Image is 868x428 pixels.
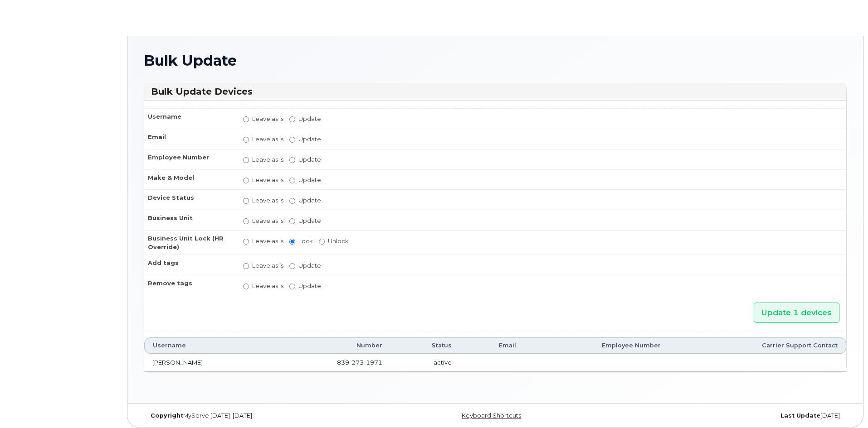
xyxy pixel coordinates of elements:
td: [PERSON_NAME] [144,354,272,372]
span: 839 [337,359,382,366]
th: Make & Model [144,169,235,190]
input: Lock [289,239,295,245]
label: Leave as is [243,237,283,245]
label: Leave as is [243,176,283,184]
th: Number [272,337,390,354]
div: [DATE] [612,412,847,419]
label: Leave as is [243,135,283,144]
span: 273 [349,359,364,366]
input: Leave as is [243,198,249,204]
input: Leave as is [243,263,249,269]
input: Update [289,218,295,224]
label: Update [289,216,321,225]
th: Device Status [144,189,235,210]
th: Email [460,337,524,354]
input: Unlock [319,239,325,245]
div: MyServe [DATE]–[DATE] [144,412,378,419]
input: Leave as is [243,116,249,122]
label: Leave as is [243,115,283,123]
strong: Copyright [151,412,183,419]
th: Status [390,337,460,354]
h1: Bulk Update [144,53,847,68]
label: Update [289,155,321,164]
h3: Bulk Update Devices [151,86,839,98]
input: Update [289,137,295,143]
input: Update [289,198,295,204]
th: Employee Number [524,337,668,354]
label: Update [289,176,321,184]
input: Leave as is [243,239,249,245]
th: Add tags [144,255,235,275]
th: Employee Number [144,149,235,169]
input: Leave as is [243,137,249,143]
input: Update [289,116,295,122]
input: Update 1 devices [754,303,839,323]
input: Leave as is [243,284,249,289]
input: Leave as is [243,157,249,163]
th: Business Unit Lock (HR Override) [144,230,235,255]
label: Unlock [319,237,349,245]
input: Update [289,263,295,269]
label: Update [289,196,321,205]
label: Leave as is [243,196,283,205]
td: active [390,354,460,372]
label: Update [289,115,321,123]
input: Leave as is [243,218,249,224]
input: Update [289,284,295,289]
th: Username [144,337,272,354]
label: Lock [289,237,313,245]
label: Update [289,135,321,144]
input: Update [289,157,295,163]
label: Leave as is [243,155,283,164]
th: Email [144,129,235,149]
th: Username [144,108,235,129]
th: Business Unit [144,210,235,230]
a: Keyboard Shortcuts [462,412,521,419]
input: Leave as is [243,178,249,183]
th: Remove tags [144,275,235,295]
strong: Last Update [780,412,820,419]
label: Update [289,282,321,290]
label: Leave as is [243,216,283,225]
label: Update [289,261,321,270]
th: Carrier Support Contact [669,337,846,354]
label: Leave as is [243,261,283,270]
span: 1971 [364,359,382,366]
input: Update [289,178,295,183]
label: Leave as is [243,282,283,290]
